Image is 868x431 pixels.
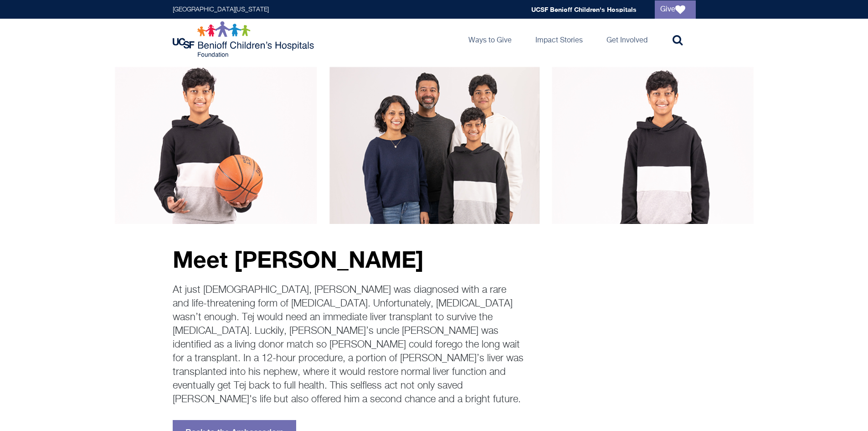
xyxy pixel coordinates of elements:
a: [GEOGRAPHIC_DATA][US_STATE] [173,6,269,13]
a: Ways to Give [461,19,519,60]
img: Logo for UCSF Benioff Children's Hospitals Foundation [173,21,316,57]
a: Give [655,0,696,19]
a: UCSF Benioff Children's Hospitals [531,5,637,13]
p: Meet [PERSON_NAME] [173,247,524,272]
p: At just [DEMOGRAPHIC_DATA], [PERSON_NAME] was diagnosed with a rare and life-threatening form of ... [173,283,524,406]
a: Get Involved [599,19,655,60]
a: Impact Stories [528,19,590,60]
